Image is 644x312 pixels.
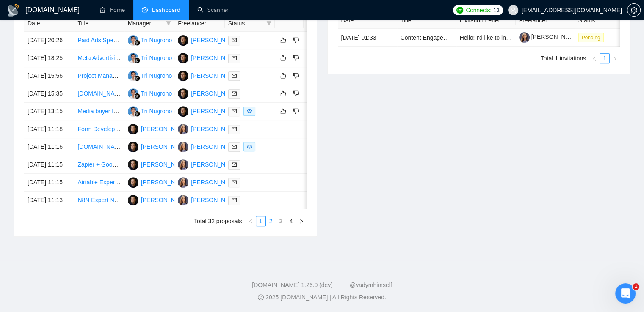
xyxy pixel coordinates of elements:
[152,6,180,14] span: Dashboard
[128,90,195,96] a: TNTri Nugroho Wibowo
[266,216,276,226] li: 2
[287,216,296,226] a: 4
[541,53,586,63] li: Total 1 invitations
[266,216,276,226] a: 2
[178,35,188,46] img: DS
[280,108,286,115] span: like
[191,36,240,45] div: [PERSON_NAME]
[278,53,288,63] button: like
[178,72,240,79] a: DS[PERSON_NAME]
[128,177,138,188] img: DS
[128,72,195,79] a: TNTri Nugroho Wibowo
[191,107,240,116] div: [PERSON_NAME]
[191,89,240,98] div: [PERSON_NAME]
[178,107,240,114] a: DS[PERSON_NAME]
[134,57,140,63] img: gigradar-bm.png
[600,54,609,63] a: 1
[77,108,146,115] a: Media buyer for MedSpa's
[128,143,190,150] a: DS[PERSON_NAME]
[578,33,604,42] span: Pending
[592,56,597,61] span: left
[77,197,207,203] a: N8N Expert Needed for Ongoing Startup Projects
[77,179,213,186] a: Airtable Expert Needed for Setup and Configuration
[178,142,188,152] img: IV
[280,72,286,79] span: like
[232,144,237,149] span: mail
[178,88,188,99] img: DS
[74,103,124,120] td: Media buyer for MedSpa's
[74,192,124,209] td: N8N Expert Needed for Ongoing Startup Projects
[141,178,190,187] div: [PERSON_NAME]
[258,294,264,300] span: copyright
[141,195,190,205] div: [PERSON_NAME]
[516,12,575,29] th: Freelancer
[24,138,74,156] td: [DATE] 11:16
[600,53,610,63] li: 1
[278,71,288,81] button: like
[74,156,124,174] td: Zapier + Google Sheets Integration Debugging & Automation Fix
[232,126,237,131] span: mail
[293,108,299,115] span: dislike
[197,6,229,14] a: searchScanner
[191,142,240,151] div: [PERSON_NAME]
[24,174,74,192] td: [DATE] 11:15
[100,6,125,14] a: homeHome
[280,90,286,97] span: like
[293,72,299,79] span: dislike
[24,15,74,32] th: Date
[232,197,237,203] span: mail
[7,4,20,17] img: logo
[293,55,299,61] span: dislike
[141,89,195,98] div: Tri Nugroho Wibowo
[141,142,190,151] div: [PERSON_NAME]
[77,55,151,61] a: Meta Advertising Consultant
[246,216,256,226] button: left
[286,216,296,226] li: 4
[296,216,307,226] li: Next Page
[397,29,456,47] td: Content Engagement and Conversion Specialist
[24,103,74,120] td: [DATE] 13:15
[466,5,491,15] span: Connects:
[124,15,174,32] th: Manager
[128,196,190,203] a: DS[PERSON_NAME]
[128,125,190,132] a: DS[PERSON_NAME]
[142,7,148,13] span: dashboard
[338,12,397,29] th: Date
[7,293,637,302] div: 2025 [DOMAIN_NAME] | All Rights Reserved.
[128,88,138,99] img: TN
[519,32,530,43] img: c11FA1nQ6fjULfAbZ8-FPpJyvSYGP_dxLYbKAdqAz5i8J2SYZ1RLZrNsC_rCYETCPG
[178,177,188,188] img: IV
[74,15,124,32] th: Title
[627,7,640,14] span: setting
[191,124,240,134] div: [PERSON_NAME]
[578,34,607,41] a: Pending
[77,143,304,150] a: [DOMAIN_NAME] Automation Expert with GoHighLevel Experience (Long-Term Work)
[128,159,138,170] img: DS
[141,160,190,169] div: [PERSON_NAME]
[174,15,224,32] th: Freelancer
[232,109,237,114] span: mail
[178,196,240,203] a: IV[PERSON_NAME]
[610,53,620,63] button: right
[296,216,307,226] button: right
[74,32,124,49] td: Paid Ads Specialist for Google & Meta – Drive September Results and Q4 Growth
[266,21,271,26] span: filter
[77,90,291,97] a: [DOMAIN_NAME] Expert Needed for Meta, Google Ads & MailChimp Integrations
[128,19,163,28] span: Manager
[77,126,294,132] a: Form Developer - Fillout Form Builder Specialist - Conditional Logic & Automations
[280,37,286,44] span: like
[74,85,124,103] td: Make.com Expert Needed for Meta, Google Ads & MailChimp Integrations
[128,124,138,134] img: DS
[24,192,74,209] td: [DATE] 11:13
[232,180,237,185] span: mail
[128,35,138,46] img: TN
[178,53,188,63] img: DS
[232,73,237,78] span: mail
[24,120,74,138] td: [DATE] 11:18
[293,37,299,44] span: dislike
[256,216,265,226] a: 1
[247,109,252,114] span: eye
[24,67,74,85] td: [DATE] 15:56
[291,35,301,45] button: dislike
[615,283,636,304] iframe: Intercom live chat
